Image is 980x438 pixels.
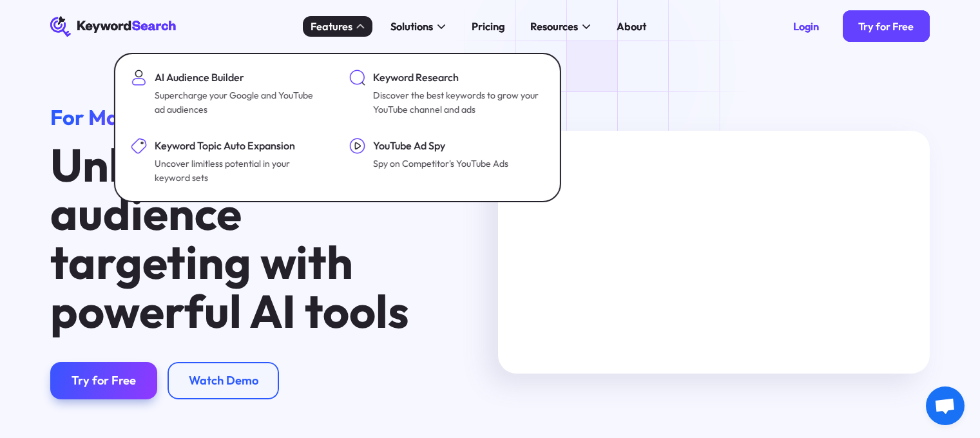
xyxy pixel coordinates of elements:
[858,20,914,33] div: Try for Free
[123,62,334,125] a: AI Audience BuilderSupercharge your Google and YouTube ad audiences
[341,62,552,125] a: Keyword ResearchDiscover the best keywords to grow your YouTube channel and ads
[155,88,323,117] div: Supercharge your Google and YouTube ad audiences
[472,19,504,35] div: Pricing
[50,141,429,336] h1: Unlock superior audience targeting with powerful AI tools
[373,70,541,86] div: Keyword Research
[608,16,654,37] a: About
[617,19,646,35] div: About
[341,130,552,193] a: YouTube Ad SpySpy on Competitor's YouTube Ads
[926,386,965,425] a: Відкритий чат
[155,138,323,154] div: Keyword Topic Auto Expansion
[373,88,541,117] div: Discover the best keywords to grow your YouTube channel and ads
[373,138,508,154] div: YouTube Ad Spy
[123,130,334,193] a: Keyword Topic Auto ExpansionUncover limitless potential in your keyword sets
[72,374,136,388] div: Try for Free
[50,362,157,399] a: Try for Free
[498,131,930,374] iframe: KeywordSearch Homepage Welcome
[373,157,508,171] div: Spy on Competitor's YouTube Ads
[50,104,189,130] span: For Marketers
[155,157,323,186] div: Uncover limitless potential in your keyword sets
[189,374,258,388] div: Watch Demo
[777,10,834,42] a: Login
[155,70,323,86] div: AI Audience Builder
[114,53,561,203] nav: Features
[390,19,433,35] div: Solutions
[843,10,930,42] a: Try for Free
[793,20,819,33] div: Login
[530,19,578,35] div: Resources
[463,16,512,37] a: Pricing
[311,19,352,35] div: Features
